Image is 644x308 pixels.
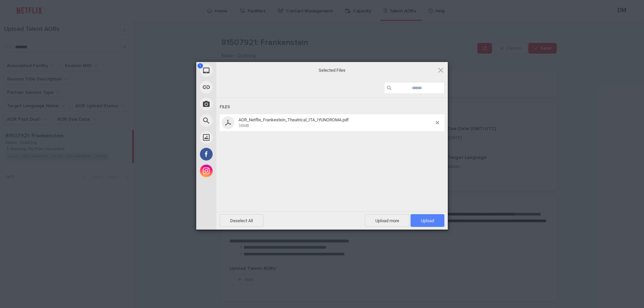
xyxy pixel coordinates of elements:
[196,163,277,179] div: Instagram
[196,112,277,129] div: Web Search
[365,214,410,227] span: Upload more
[196,62,277,79] div: My Device
[421,218,434,223] span: Upload
[411,214,444,227] span: Upload
[196,146,277,163] div: Facebook
[220,214,263,227] span: Deselect All
[198,63,203,68] span: 1
[238,117,349,122] span: AOR_Netflix_Frankestein_Theatrical_ITA_IYUNOROMA.pdf
[236,117,436,128] span: AOR_Netflix_Frankestein_Theatrical_ITA_IYUNOROMA.pdf
[196,79,277,96] div: Link (URL)
[265,67,399,73] span: Selected Files
[220,101,444,113] div: Files
[196,129,277,146] div: Unsplash
[238,123,249,128] span: 38MB
[437,66,444,74] span: Click here or hit ESC to close picker
[196,96,277,112] div: Take Photo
